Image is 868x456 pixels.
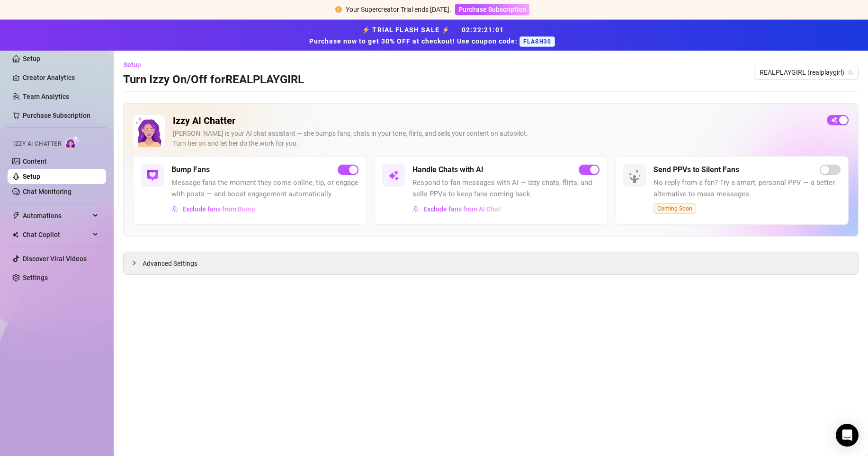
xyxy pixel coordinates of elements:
h5: Send PPVs to Silent Fans [653,164,739,175]
div: Open Intercom Messenger [836,424,859,447]
span: No reply from a fan? Try a smart, personal PPV — a better alternative to mass messages. [653,177,841,200]
span: Purchase Subscription [458,6,526,13]
span: Izzy AI Chatter [13,140,61,149]
span: Respond to fan messages with AI — Izzy chats, flirts, and sells PPVs to keep fans coming back. [412,177,600,200]
img: AI Chatter [65,136,80,149]
button: Exclude fans from AI Chat [412,202,501,217]
img: silent-fans-ppv-o-N6Mmdf.svg [628,169,644,184]
h5: Bump Fans [171,164,210,175]
img: svg%3e [388,170,399,181]
a: Chat Monitoring [23,188,72,195]
span: Setup [124,61,141,69]
span: 02 : 22 : 21 : 01 [462,26,504,34]
a: Setup [23,55,40,62]
img: svg%3e [413,206,420,212]
span: Chat Copilot [23,227,90,242]
h5: Handle Chats with AI [412,164,483,175]
button: Purchase Subscription [455,4,529,15]
span: Message fans the moment they come online, tip, or engage with posts — and boost engagement automa... [171,177,358,200]
span: REALPLAYGIRL (realplaygirl) [760,65,853,79]
img: svg%3e [172,206,179,212]
span: Coming Soon [653,203,696,214]
span: Automations [23,208,90,223]
a: Purchase Subscription [23,112,90,119]
h2: Izzy AI Chatter [173,115,819,127]
a: Setup [23,173,40,180]
div: collapsed [131,258,143,268]
span: Advanced Settings [143,258,197,269]
strong: Purchase now to get 30% OFF at checkout! Use coupon code: [309,37,519,45]
a: Team Analytics [23,93,69,100]
span: Exclude fans from Bump [182,205,255,213]
div: [PERSON_NAME] is your AI chat assistant — she bumps fans, chats in your tone, flirts, and sells y... [173,129,819,149]
span: team [848,70,853,75]
span: FLASH30 [519,36,555,47]
button: Exclude fans from Bump [171,202,256,217]
img: Chat Copilot [12,231,18,238]
a: Content [23,158,47,165]
span: Exclude fans from AI Chat [423,205,501,213]
strong: ⚡ TRIAL FLASH SALE ⚡ [309,26,559,45]
span: thunderbolt [12,212,20,219]
h3: Turn Izzy On/Off for REALPLAYGIRL [123,72,304,88]
img: svg%3e [147,170,158,181]
span: collapsed [131,260,137,266]
button: Setup [123,57,149,72]
span: Your Supercreator Trial ends [DATE]. [346,6,451,13]
a: Creator Analytics [23,70,98,85]
a: Settings [23,274,48,281]
img: Izzy AI Chatter [133,115,165,147]
span: exclamation-circle [335,6,342,13]
a: Discover Viral Videos [23,255,87,263]
a: Purchase Subscription [455,6,529,13]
